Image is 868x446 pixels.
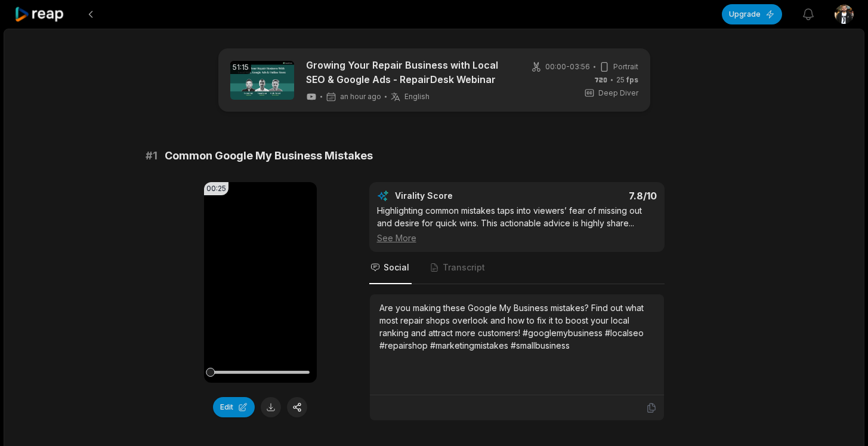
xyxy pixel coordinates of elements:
div: Highlighting common mistakes taps into viewers’ fear of missing out and desire for quick wins. Th... [377,204,657,244]
div: See More [377,232,657,244]
span: Transcript [443,262,485,273]
span: # 1 [146,147,157,164]
div: Are you making these Google My Business mistakes? Find out what most repair shops overlook and ho... [379,302,654,352]
span: 00:00 - 03:56 [545,61,590,72]
span: fps [626,75,638,84]
nav: Tabs [369,252,665,284]
a: Growing Your Repair Business with Local SEO & Google Ads - RepairDesk Webinar [306,58,512,87]
div: 7.8 /10 [529,190,657,202]
div: Virality Score [395,190,523,202]
span: Portrait [613,61,638,72]
span: an hour ago [340,92,381,101]
button: Edit [213,397,255,417]
button: Upgrade [722,4,782,24]
span: Social [384,262,409,273]
video: Your browser does not support mp4 format. [204,182,317,383]
span: Deep Diver [598,88,638,99]
span: Common Google My Business Mistakes [165,147,373,164]
span: 25 [616,75,638,85]
span: English [404,92,430,101]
